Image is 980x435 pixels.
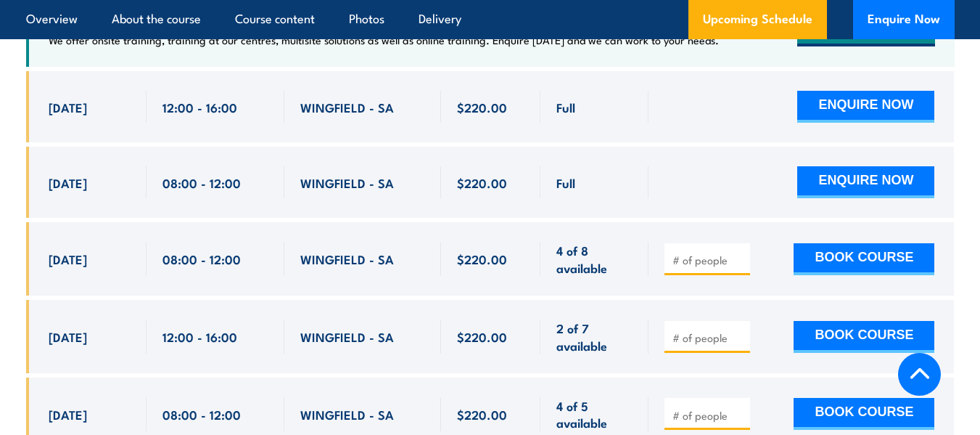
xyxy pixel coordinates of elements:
[49,174,87,191] span: [DATE]
[49,251,87,267] span: [DATE]
[556,99,575,115] span: Full
[300,406,394,423] span: WINGFIELD - SA
[457,99,507,115] span: $220.00
[162,406,241,423] span: 08:00 - 12:00
[300,174,394,191] span: WINGFIELD - SA
[556,397,633,431] span: 4 of 5 available
[797,166,934,198] button: ENQUIRE NOW
[794,243,934,275] button: BOOK COURSE
[672,330,745,345] input: # of people
[797,91,934,123] button: ENQUIRE NOW
[457,174,507,191] span: $220.00
[162,251,241,267] span: 08:00 - 12:00
[457,251,507,267] span: $220.00
[162,99,237,115] span: 12:00 - 16:00
[49,406,87,423] span: [DATE]
[556,174,575,191] span: Full
[300,99,394,115] span: WINGFIELD - SA
[300,328,394,345] span: WINGFIELD - SA
[49,99,87,115] span: [DATE]
[49,328,87,345] span: [DATE]
[457,406,507,423] span: $220.00
[556,242,633,276] span: 4 of 8 available
[457,328,507,345] span: $220.00
[300,251,394,267] span: WINGFIELD - SA
[672,408,745,423] input: # of people
[556,320,633,354] span: 2 of 7 available
[49,33,719,47] p: We offer onsite training, training at our centres, multisite solutions as well as online training...
[162,174,241,191] span: 08:00 - 12:00
[794,398,934,430] button: BOOK COURSE
[794,321,934,353] button: BOOK COURSE
[162,328,237,345] span: 12:00 - 16:00
[672,253,745,267] input: # of people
